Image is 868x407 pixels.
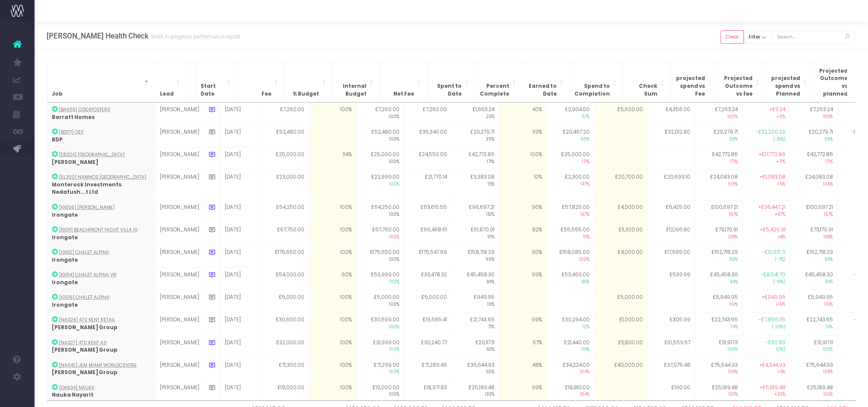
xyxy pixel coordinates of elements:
[393,90,414,98] span: Net Fee
[293,90,319,98] span: % Budget
[356,268,404,290] td: £53,999.00
[47,63,155,102] th: Job: Activate to invert sorting: Activate to invert sorting: Activate to invert sorting: Activate...
[551,212,590,218] span: 167%
[790,103,837,125] td: £7,263.24
[769,106,785,114] span: +£3.24
[546,103,594,125] td: £2,904.00
[261,103,309,125] td: £7,260.00
[647,223,695,245] td: £12,196.80
[404,200,451,223] td: £63,615.55
[309,358,356,380] td: 100%
[261,268,309,290] td: £54,000.00
[261,200,309,223] td: £64,250.00
[551,234,590,240] span: 111%
[451,335,499,358] td: £20,117.11
[361,279,399,285] span: 100%
[155,200,204,223] td: [PERSON_NAME]
[155,290,204,313] td: [PERSON_NAME]
[261,313,309,335] td: £30,600.00
[451,290,499,313] td: £949.95
[220,200,261,223] td: [DATE]
[594,223,647,245] td: £11,300.00
[546,358,594,380] td: £34,224.00
[546,170,594,200] td: £2,300.00
[451,358,499,380] td: £35,644.93
[309,200,356,223] td: 100%
[695,170,742,200] td: £24,083.08
[594,170,647,200] td: £20,700.00
[356,200,404,223] td: £64,250.00
[594,103,647,125] td: £5,600.00
[47,268,155,290] td: :
[47,380,155,403] td: :
[155,335,204,358] td: [PERSON_NAME]
[456,181,495,188] span: 15%
[499,200,546,223] td: 90%
[546,313,594,335] td: £30,294.00
[790,223,837,245] td: £73,170.91
[404,358,451,380] td: £71,289.46
[59,249,109,256] abbr: [IG012] Chalet Alpina
[675,75,705,98] span: projected spend vs Fee
[404,268,451,290] td: £33,478.32
[795,114,833,120] span: 100%
[747,212,785,218] span: +57%
[551,114,590,120] span: 57%
[546,125,594,147] td: £20,467.20
[261,358,309,380] td: £71,300.00
[309,245,356,268] td: 100%
[356,313,404,335] td: £30,599.00
[404,290,451,313] td: £5,000.00
[451,147,499,170] td: £42,772.86
[814,63,861,102] th: Projected Outcome vs planned: Activate to sort: Activate to sort: Activate to sort: Activate to sort
[456,301,495,308] span: 19%
[762,294,785,301] span: +£949.95
[404,170,451,200] td: £21,770.14
[523,63,570,102] th: Earned to Date: Activate to sort: Activate to sort: Activate to sort: Activate to sort
[261,290,309,313] td: £5,000.00
[546,245,594,268] td: £158,085.00
[356,125,404,147] td: £52,480.00
[52,279,78,286] strong: Irongate
[155,358,204,380] td: [PERSON_NAME]
[361,181,399,188] span: 100%
[499,358,546,380] td: 48%
[309,290,356,313] td: 100%
[59,294,109,301] abbr: [IG016] Chalet Alpina
[155,125,204,147] td: [PERSON_NAME]
[155,223,204,245] td: [PERSON_NAME]
[759,173,785,181] span: +£1,083.08
[52,90,63,98] span: Job
[499,223,546,245] td: 82%
[747,159,785,165] span: +71%
[594,245,647,268] td: £4,000.00
[356,358,404,380] td: £71,299.00
[59,151,124,158] abbr: [DE024] Elephant and Castle
[451,103,499,125] td: £1,663.24
[220,170,261,200] td: [DATE]
[47,147,155,170] td: :
[261,335,309,358] td: £32,000.00
[790,358,837,380] td: £75,644.93
[285,63,332,102] th: % Budget: Activate to sort: Activate to sort: Activate to sort: Activate to sort
[155,268,204,290] td: [PERSON_NAME]
[759,151,785,159] span: +£17,772.86
[647,335,695,358] td: £10,559.67
[451,223,499,245] td: £61,870.91
[628,83,657,98] span: Check Sum
[59,174,146,180] abbr: [EL300] Nammos Maldives
[594,200,647,223] td: £4,000.00
[747,301,785,308] span: +19%
[47,358,155,380] td: :
[220,313,261,335] td: [DATE]
[790,268,837,290] td: £45,458.30
[261,170,309,200] td: £23,000.00
[220,147,261,170] td: [DATE]
[699,181,738,188] span: 105%
[747,279,785,285] span: (-16%)
[404,313,451,335] td: £19,685.41
[47,245,155,268] td: :
[795,256,833,263] span: 93%
[432,83,462,98] span: Spent to Date
[361,234,399,240] span: 100%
